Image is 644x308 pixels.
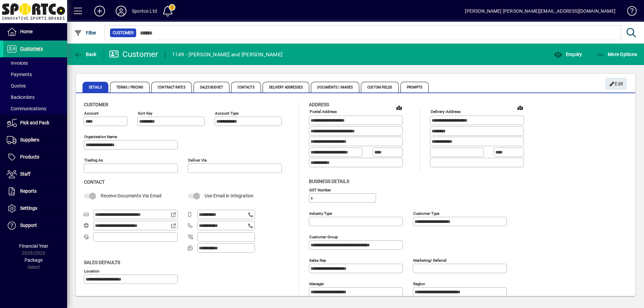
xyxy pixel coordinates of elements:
span: Receive Documents Via Email [101,193,161,198]
a: Invoices [3,57,67,69]
span: Pick and Pack [20,120,49,125]
mat-label: Account [84,111,99,116]
span: Support [20,223,37,228]
span: More Options [596,52,637,57]
button: Edit [605,78,627,90]
span: Backorders [7,95,35,100]
span: Delivery Addresses [263,82,310,93]
button: Profile [110,5,132,17]
div: [PERSON_NAME] [PERSON_NAME][EMAIL_ADDRESS][DOMAIN_NAME] [465,6,615,16]
app-page-header-button: Back [67,48,104,60]
span: Invoices [7,60,28,66]
span: Reports [20,188,37,194]
mat-label: Sales rep [309,258,326,262]
button: Back [72,48,98,60]
span: Use Email in Integration [205,193,254,198]
button: Enquiry [552,48,584,60]
a: Staff [3,166,67,183]
a: View on map [394,102,405,113]
mat-label: Deliver via [188,158,207,163]
span: Payments [7,72,32,77]
span: Enquiry [554,52,582,57]
a: Products [3,149,67,166]
button: Filter [72,27,98,39]
a: Suppliers [3,132,67,148]
span: Products [20,154,39,160]
span: Details [83,82,108,93]
a: Payments [3,69,67,80]
span: Home [20,29,33,34]
span: Documents / Images [311,82,359,93]
span: Suppliers [20,137,39,142]
span: Customers [20,46,43,51]
mat-label: Industry type [309,211,332,215]
mat-label: Organisation name [84,134,117,139]
span: Filter [74,30,97,36]
mat-label: Location [84,268,99,273]
a: Reports [3,183,67,200]
span: Sales defaults [84,260,120,265]
div: 1149 - [PERSON_NAME] and [PERSON_NAME] [172,49,283,60]
a: Pick and Pack [3,115,67,131]
span: Terms / Pricing [110,82,150,93]
span: Customer [113,29,133,36]
span: Financial Year [19,243,48,249]
a: Knowledge Base [622,1,636,23]
button: More Options [595,48,639,60]
div: Customer [109,49,158,60]
span: Custom Fields [361,82,398,93]
span: Contacts [231,82,261,93]
mat-label: GST Number [309,187,331,192]
a: Support [3,217,67,234]
a: Settings [3,200,67,217]
mat-label: Customer type [413,211,439,215]
span: Edit [609,78,624,89]
span: Quotes [7,83,26,88]
mat-label: Region [413,281,425,286]
span: Contact [84,179,105,185]
a: Backorders [3,91,67,103]
a: Home [3,23,67,40]
a: Quotes [3,80,67,91]
span: Communications [7,106,46,111]
mat-label: Customer group [309,234,338,239]
mat-label: Trading as [84,158,103,163]
div: Sportco Ltd [132,6,157,16]
button: Add [89,5,110,17]
a: View on map [515,102,526,113]
a: Communications [3,103,67,114]
span: Address [309,102,329,107]
span: Staff [20,171,31,177]
span: Settings [20,205,37,211]
span: Prompts [400,82,429,93]
span: Package [24,257,43,263]
mat-label: Account Type [215,111,238,116]
span: Customer [84,102,108,107]
span: Sales Budget [194,82,229,93]
mat-label: Sort key [138,111,152,116]
span: Contract Rates [151,82,192,93]
mat-label: Marketing/ Referral [413,258,446,262]
span: Business details [309,179,349,184]
mat-label: Manager [309,281,324,286]
span: Back [74,52,97,57]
